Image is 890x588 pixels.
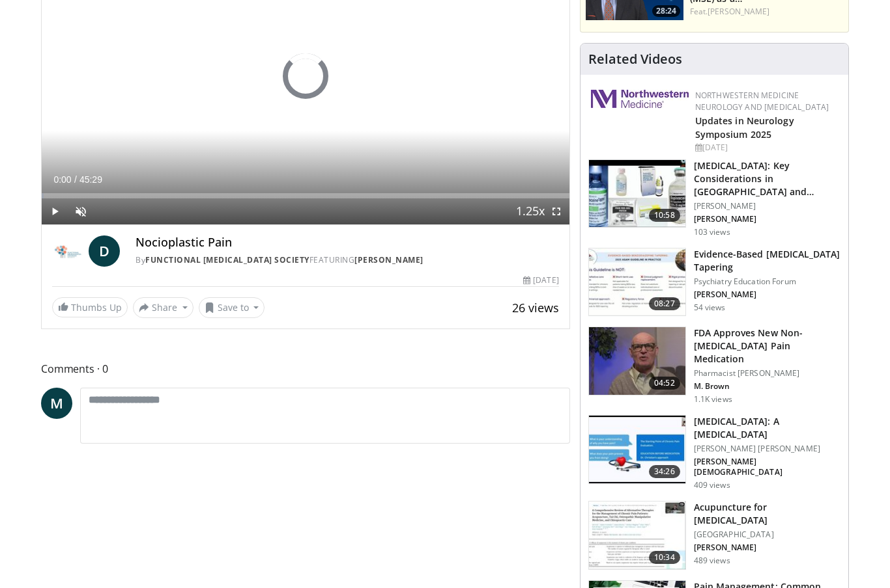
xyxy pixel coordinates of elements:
span: 34:26 [649,465,680,478]
a: [PERSON_NAME] [354,254,423,265]
button: Play [42,198,68,224]
div: Progress Bar [42,193,569,198]
img: Functional Neurological Disorder Society [52,235,83,267]
p: [PERSON_NAME] [694,289,840,300]
h4: Nocioplastic Pain [136,235,559,250]
a: Thumbs Up [52,297,128,317]
span: 04:52 [649,377,680,390]
h3: [MEDICAL_DATA]: Key Considerations in [GEOGRAPHIC_DATA] and [MEDICAL_DATA] Use (2025… [694,159,840,198]
p: 409 views [694,480,730,490]
a: 10:34 Acupuncture for [MEDICAL_DATA] [GEOGRAPHIC_DATA] [PERSON_NAME] 489 views [588,501,840,570]
span: 26 views [512,300,559,315]
a: 04:52 FDA Approves New Non-[MEDICAL_DATA] Pain Medication Pharmacist [PERSON_NAME] M. Brown 1.1K ... [588,327,840,405]
span: Comments 0 [41,360,570,377]
p: [PERSON_NAME] [694,542,840,553]
button: Playback Rate [517,198,543,224]
span: / [74,174,77,185]
h3: FDA Approves New Non-[MEDICAL_DATA] Pain Medication [694,327,840,366]
button: Fullscreen [543,198,569,224]
a: 08:27 Evidence-Based [MEDICAL_DATA] Tapering Psychiatry Education Forum [PERSON_NAME] 54 views [588,248,840,317]
span: 0:00 [53,174,71,185]
p: 54 views [694,302,726,313]
a: Northwestern Medicine Neurology and [MEDICAL_DATA] [695,90,829,113]
img: 2a462fb6-9365-492a-ac79-3166a6f924d8.png.150x105_q85_autocrop_double_scale_upscale_version-0.2.jpg [591,90,689,108]
a: Updates in Neurology Symposium 2025 [695,114,794,140]
p: Psychiatry Education Forum [694,276,840,287]
a: M [41,388,72,419]
span: 08:27 [649,297,680,310]
button: Unmute [68,198,94,224]
p: 489 views [694,555,730,566]
span: 45:29 [79,174,102,185]
h3: Evidence-Based [MEDICAL_DATA] Tapering [694,248,840,274]
div: [DATE] [695,142,838,154]
div: Feat. [690,6,843,18]
a: Functional [MEDICAL_DATA] Society [145,254,309,265]
a: D [89,235,120,267]
p: [GEOGRAPHIC_DATA] [694,529,840,540]
p: [PERSON_NAME][DEMOGRAPHIC_DATA] [694,457,840,477]
p: 103 views [694,227,730,237]
a: 10:58 [MEDICAL_DATA]: Key Considerations in [GEOGRAPHIC_DATA] and [MEDICAL_DATA] Use (2025… [PERS... [588,159,840,237]
p: [PERSON_NAME] [694,214,840,224]
h4: Related Videos [588,51,682,67]
img: 67f01596-a24c-4eb8-8e8d-fa35551849a0.150x105_q85_crop-smart_upscale.jpg [589,248,685,316]
img: 9dffc88a-ccc0-4c90-bd82-6f4c78368907.150x105_q85_crop-smart_upscale.jpg [589,327,685,395]
a: [PERSON_NAME] [708,6,769,17]
img: adb02341-ae92-4c27-b5f4-21c15de730ca.150x105_q85_crop-smart_upscale.jpg [589,501,685,569]
button: Save to [199,297,265,318]
img: 341d6f13-841c-4a81-a322-5de9bd27a0e0.150x105_q85_crop-smart_upscale.jpg [589,416,685,483]
img: b2313ecd-e3c7-4fd6-9216-05a53ea56c00.150x105_q85_crop-smart_upscale.jpg [589,160,685,228]
p: 1.1K views [694,394,732,405]
span: 28:24 [652,5,680,17]
span: 10:58 [649,209,680,222]
p: [PERSON_NAME] [PERSON_NAME] [694,444,840,454]
a: 34:26 [MEDICAL_DATA]: A [MEDICAL_DATA] [PERSON_NAME] [PERSON_NAME] [PERSON_NAME][DEMOGRAPHIC_DATA... [588,415,840,490]
div: [DATE] [523,274,558,286]
button: Share [133,297,194,318]
div: By FEATURING [136,254,559,266]
p: M. Brown [694,381,840,392]
h3: Acupuncture for [MEDICAL_DATA] [694,501,840,527]
span: 10:34 [649,551,680,564]
h3: [MEDICAL_DATA]: A [MEDICAL_DATA] [694,415,840,441]
p: Pharmacist [PERSON_NAME] [694,368,840,379]
p: [PERSON_NAME] [694,201,840,211]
